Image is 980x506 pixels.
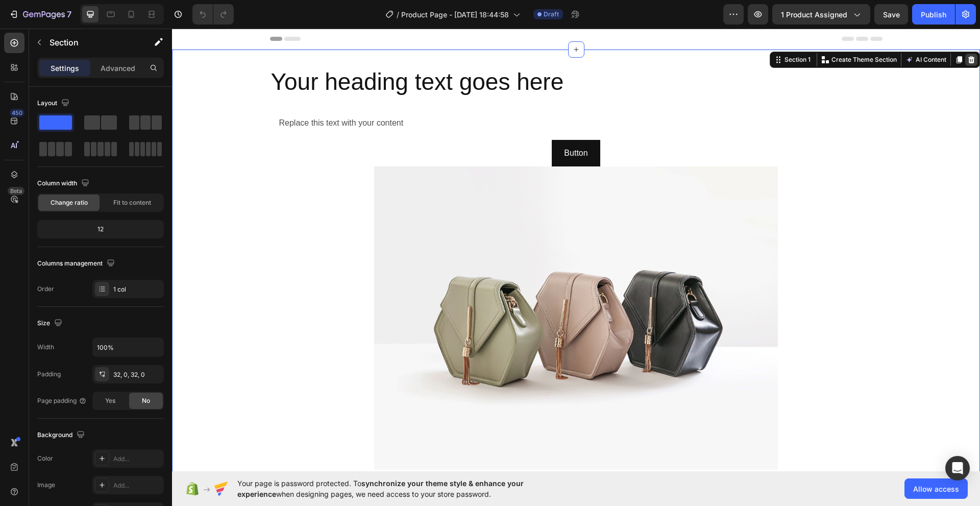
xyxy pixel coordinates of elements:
div: Undo/Redo [192,4,234,25]
button: <p>Button</p> [380,111,428,138]
span: 1 product assigned [781,9,847,20]
div: Color [37,454,53,463]
iframe: Design area [172,29,980,471]
div: Width [37,343,54,352]
span: Change ratio [51,198,88,207]
p: Settings [51,63,79,74]
div: 32, 0, 32, 0 [113,370,161,379]
span: / [397,9,399,20]
div: Padding [37,370,61,379]
input: Auto [93,338,163,356]
button: 7 [4,4,76,25]
div: Add... [113,454,161,464]
div: 12 [39,222,162,236]
div: 450 [10,109,24,117]
div: Beta [8,187,24,195]
button: Allow access [904,478,968,499]
button: Publish [912,4,955,25]
span: synchronize your theme style & enhance your experience [237,479,524,498]
div: Open Intercom Messenger [945,456,970,480]
span: Allow access [913,484,959,494]
div: Order [37,284,54,294]
div: Image [37,480,55,490]
span: Product Page - [DATE] 18:44:58 [401,9,509,20]
div: Size [37,317,64,330]
button: 1 product assigned [772,4,870,25]
p: Section [50,36,133,49]
div: Layout [37,97,71,110]
img: image_demo.jpg [202,138,606,441]
p: Advanced [101,63,135,74]
button: Save [874,4,908,25]
div: Background [37,428,87,442]
p: Button [392,117,415,132]
span: Draft [544,10,559,19]
div: Add... [113,481,161,490]
span: Your page is password protected. To when designing pages, we need access to your store password. [237,478,563,499]
div: Page padding [37,396,87,405]
p: 7 [67,8,71,20]
span: Fit to content [113,198,151,207]
span: Save [883,10,900,19]
div: Column width [37,177,91,190]
div: Columns management [37,257,117,271]
div: Section 1 [610,27,641,36]
span: Yes [105,396,115,405]
div: Publish [921,9,946,20]
button: AI Content [731,25,776,37]
span: No [142,396,150,405]
div: 1 col [113,285,161,294]
p: Create Theme Section [659,27,725,36]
